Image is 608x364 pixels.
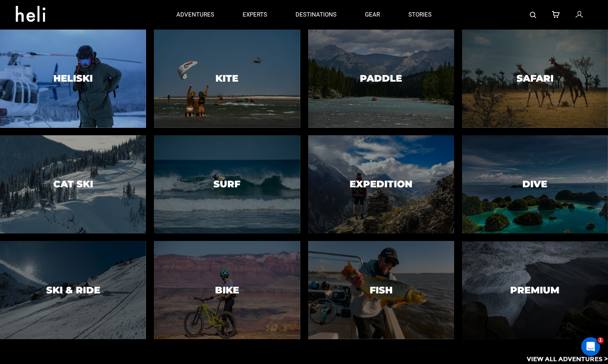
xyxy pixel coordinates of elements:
a: PremiumPremium image [462,241,608,339]
h3: Dive [522,179,547,189]
p: experts [243,11,267,19]
span: 1 [597,337,604,343]
h3: Fish [370,285,393,295]
img: search-bar-icon.svg [530,12,536,18]
h3: Expedition [350,179,412,189]
h3: Kite [215,73,238,84]
h3: Heliski [53,73,93,84]
p: destinations [296,11,337,19]
h3: Paddle [360,73,402,84]
h3: Safari [516,73,554,84]
p: adventures [176,11,214,19]
p: View All Adventures > [527,355,608,364]
h3: Premium [510,285,559,295]
h3: Surf [213,179,240,189]
iframe: Intercom live chat [581,337,600,356]
h3: Ski & Ride [46,285,100,295]
h3: Bike [215,285,239,295]
h3: Cat Ski [53,179,93,189]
